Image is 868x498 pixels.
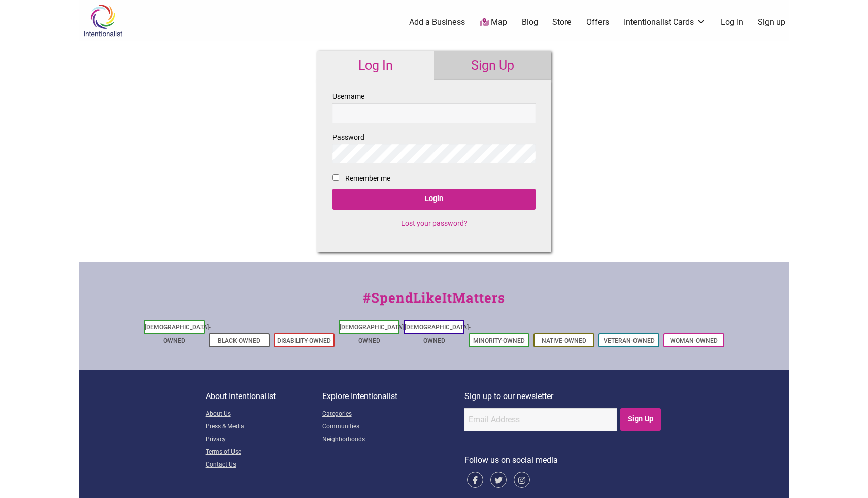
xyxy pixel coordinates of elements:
a: Offers [586,17,609,28]
input: Username [332,103,536,123]
label: Password [332,131,536,163]
a: Veteran-Owned [604,337,655,344]
p: About Intentionalist [206,390,322,403]
label: Username [332,90,536,123]
a: Contact Us [206,459,322,472]
a: Sign up [758,17,785,28]
a: About Us [206,408,322,421]
a: [DEMOGRAPHIC_DATA]-Owned [145,324,211,344]
a: [DEMOGRAPHIC_DATA]-Owned [405,324,471,344]
input: Email Address [464,408,617,431]
a: Black-Owned [218,337,260,344]
a: Privacy [206,434,322,446]
a: Log In [317,51,434,80]
p: Explore Intentionalist [322,390,464,403]
a: Intentionalist Cards [624,17,706,28]
img: Intentionalist [79,4,127,37]
a: Sign Up [434,51,551,80]
p: Follow us on social media [464,454,663,467]
a: Map [480,17,507,28]
a: Log In [721,17,743,28]
a: Woman-Owned [670,337,718,344]
div: #SpendLikeItMatters [79,288,789,318]
input: Login [332,189,536,210]
a: Terms of Use [206,446,322,459]
a: Blog [522,17,538,28]
a: Neighborhoods [322,434,464,446]
a: Minority-Owned [473,337,525,344]
a: Add a Business [409,17,465,28]
a: Categories [322,408,464,421]
label: Remember me [345,172,390,185]
a: Store [552,17,572,28]
a: Native-Owned [542,337,586,344]
a: [DEMOGRAPHIC_DATA]-Owned [340,324,406,344]
a: Communities [322,421,464,434]
a: Disability-Owned [277,337,331,344]
a: Press & Media [206,421,322,434]
a: Lost your password? [401,219,468,227]
input: Sign Up [620,408,661,431]
p: Sign up to our newsletter [464,390,663,403]
input: Password [332,144,536,163]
